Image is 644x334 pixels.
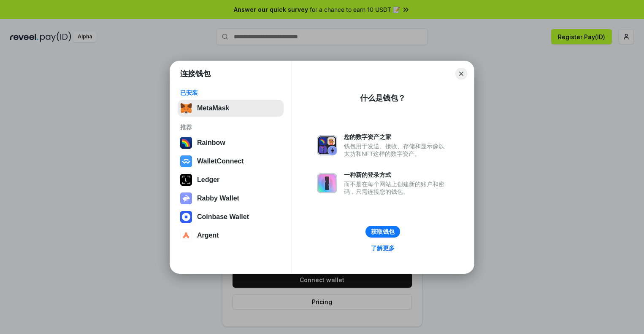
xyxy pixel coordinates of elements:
div: 一种新的登录方式 [344,171,449,179]
button: 获取钱包 [365,226,400,238]
div: Argent [197,232,219,239]
button: WalletConnect [178,153,284,170]
img: svg+xml,%3Csvg%20width%3D%2228%22%20height%3D%2228%22%20viewBox%3D%220%200%2028%2028%22%20fill%3D... [180,155,192,167]
div: 已安装 [180,89,281,96]
div: 了解更多 [371,244,395,252]
img: svg+xml,%3Csvg%20width%3D%22120%22%20height%3D%22120%22%20viewBox%3D%220%200%20120%20120%22%20fil... [180,137,192,149]
div: MetaMask [197,104,229,112]
img: svg+xml,%3Csvg%20width%3D%2228%22%20height%3D%2228%22%20viewBox%3D%220%200%2028%2028%22%20fill%3D... [180,230,192,241]
button: Coinbase Wallet [178,208,284,225]
button: MetaMask [178,100,284,117]
div: Rabby Wallet [197,195,239,202]
div: Ledger [197,176,219,184]
button: Close [455,68,467,80]
h1: 连接钱包 [180,69,211,79]
img: svg+xml,%3Csvg%20xmlns%3D%22http%3A%2F%2Fwww.w3.org%2F2000%2Fsvg%22%20fill%3D%22none%22%20viewBox... [317,173,337,193]
img: svg+xml,%3Csvg%20xmlns%3D%22http%3A%2F%2Fwww.w3.org%2F2000%2Fsvg%22%20fill%3D%22none%22%20viewBox... [180,192,192,204]
button: Ledger [178,171,284,188]
img: svg+xml,%3Csvg%20xmlns%3D%22http%3A%2F%2Fwww.w3.org%2F2000%2Fsvg%22%20width%3D%2228%22%20height%3... [180,174,192,186]
div: 而不是在每个网站上创建新的账户和密码，只需连接您的钱包。 [344,180,449,195]
a: 了解更多 [366,243,400,254]
div: Coinbase Wallet [197,213,249,221]
img: svg+xml,%3Csvg%20width%3D%2228%22%20height%3D%2228%22%20viewBox%3D%220%200%2028%2028%22%20fill%3D... [180,211,192,223]
div: 什么是钱包？ [360,93,406,103]
img: svg+xml,%3Csvg%20fill%3D%22none%22%20height%3D%2233%22%20viewBox%3D%220%200%2035%2033%22%20width%... [180,102,192,114]
div: 钱包用于发送、接收、存储和显示像以太坊和NFT这样的数字资产。 [344,142,449,158]
button: Rabby Wallet [178,190,284,207]
button: Rainbow [178,134,284,151]
div: WalletConnect [197,158,244,165]
div: 获取钱包 [371,228,395,235]
div: 您的数字资产之家 [344,133,449,141]
div: Rainbow [197,139,225,147]
div: 推荐 [180,123,281,131]
img: svg+xml,%3Csvg%20xmlns%3D%22http%3A%2F%2Fwww.w3.org%2F2000%2Fsvg%22%20fill%3D%22none%22%20viewBox... [317,135,337,155]
button: Argent [178,227,284,244]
